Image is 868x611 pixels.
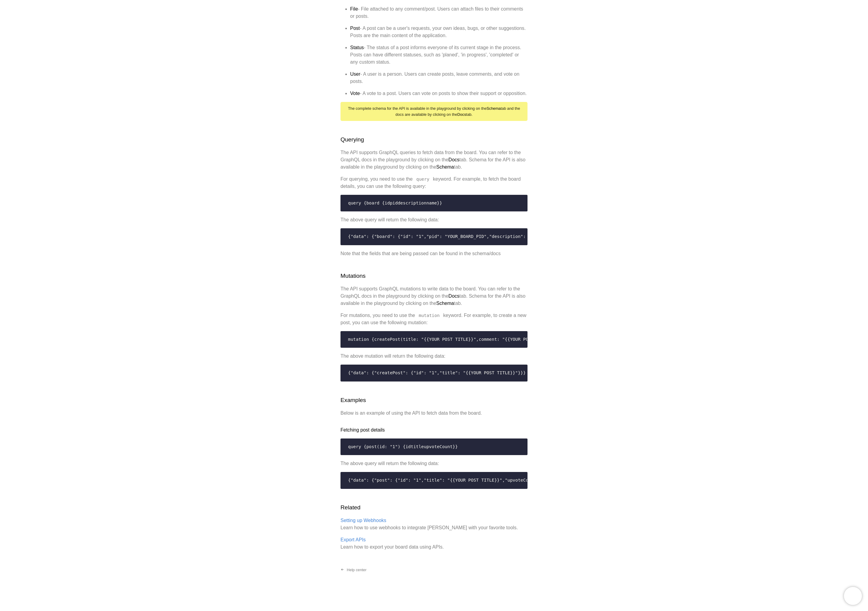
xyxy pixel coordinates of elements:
[350,91,360,96] strong: Vote
[344,198,524,209] code: board { id pid description name } }
[341,353,527,360] p: The above mutation will return the following data:
[341,396,527,405] h2: Examples
[341,536,527,551] p: Learn how to export your board data using APIs.
[350,26,360,31] strong: Post
[344,475,524,486] code: "data": { "post": { "id": "1", "title": "{{YOUR POST TITLE}}", "upvoteCount": 1 } } }
[341,272,527,280] h2: Mutations
[348,234,351,239] span: {
[341,176,527,190] p: For querying, you need to use the keyword. For example, to fetch the board details, you can use t...
[348,337,374,342] span: mutation {
[341,149,527,171] p: The API supports GraphQL queries to fetch data from the board. You can refer to the GraphQL docs ...
[350,25,527,39] li: - A post can be a user's requests, your own ideas, bugs, or other suggestions. Posts are the main...
[415,311,443,320] code: mutation
[350,45,364,50] strong: Status
[341,285,527,307] p: The API supports GraphQL mutations to write data to the board. You can refer to the GraphQL docs ...
[341,250,527,257] p: Note that the fields that are being passed can be found in the schema/docs
[341,460,527,467] p: The above query will return the following data:
[341,410,527,417] p: Below is an example of using the API to fetch data from the board.
[341,102,527,121] div: The complete schema for the API is available in the playground by clicking on the tab and the doc...
[350,5,527,20] li: - File attached to any comment/post. Users can attach files to their comments or posts.
[341,426,527,434] h3: Fetching post details
[413,174,433,184] code: query
[448,293,459,299] strong: Docs
[436,301,454,306] strong: Schema
[341,503,527,512] h2: Related
[436,164,454,169] strong: Schema
[348,478,351,483] span: {
[344,441,524,453] code: post( id: "1" ) { id title upvoteCount } }
[350,90,527,97] li: - A vote to a post. Users can vote on posts to show their support or opposition.
[344,367,524,379] code: "data": { "createPost": { "id": "1", "title": "{{YOUR POST TITLE}}" } } }
[336,565,371,575] a: Help center
[348,444,366,449] span: query {
[341,518,386,523] a: Setting up Webhooks
[341,312,527,326] p: For mutations, you need to use the keyword. For example, to create a new post, you can use the fo...
[341,537,366,542] a: Export APIs
[350,71,360,77] strong: User
[348,201,366,205] span: query {
[457,112,466,117] strong: Docs
[486,106,501,111] strong: Schema
[344,231,524,242] code: "data": { "board": { "id": "1", "pid": "YOUR_BOARD_PID", "description": "YOUR_BOARD_DESCRIPTION",...
[350,71,527,85] li: - A user is a person. Users can create posts, leave comments, and vote on posts.
[341,135,527,144] h2: Querying
[344,334,524,345] code: createPost( title: "{{YOUR POST TITLE}}", comment: "{{YOUR POST COMMENT}}", ) { id title } }
[350,44,527,66] li: - The status of a post informs everyone of its current stage in the process. Posts can have diffe...
[348,370,351,375] span: {
[844,587,862,605] iframe: Chatra live chat
[350,6,358,11] strong: File
[341,216,527,223] p: The above query will return the following data:
[448,157,459,162] strong: Docs
[341,517,527,531] p: Learn how to use webhooks to integrate [PERSON_NAME] with your favorite tools.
